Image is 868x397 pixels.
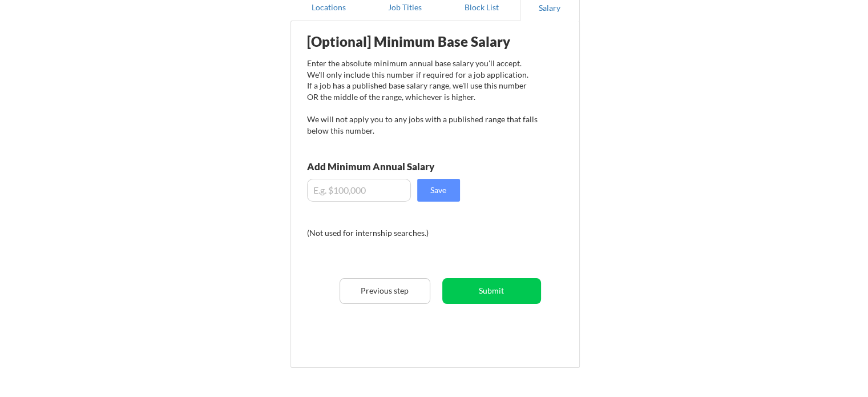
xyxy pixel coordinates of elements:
[340,278,430,304] button: Previous step
[307,179,411,202] input: E.g. $100,000
[307,58,538,136] div: Enter the absolute minimum annual base salary you'll accept. We'll only include this number if re...
[307,35,538,49] div: [Optional] Minimum Base Salary
[442,278,541,304] button: Submit
[417,179,460,202] button: Save
[307,162,485,171] div: Add Minimum Annual Salary
[307,227,462,239] div: (Not used for internship searches.)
